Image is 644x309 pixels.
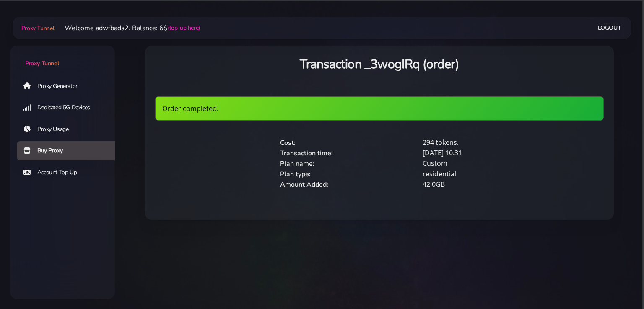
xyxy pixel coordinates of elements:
a: Proxy Generator [17,76,122,95]
li: Welcome adwfbads2. Balance: 6$ [55,23,200,33]
div: 294 tokens. [418,137,561,148]
div: [DATE] 10:31 [418,148,561,158]
span: Amount Added: [280,180,328,189]
div: residential [418,169,561,179]
span: Cost: [280,138,296,147]
span: Plan name: [280,159,314,168]
div: Order completed. [155,96,604,121]
span: Transaction time: [280,149,333,158]
a: Buy Proxy [17,141,122,160]
a: Account Top Up [17,163,122,182]
iframe: Webchat Widget [596,261,634,299]
a: (top-up here) [168,23,200,32]
h3: Transaction _3wogIRq (order) [155,56,604,73]
div: 42.0GB [418,179,561,190]
a: Dedicated 5G Devices [17,98,122,117]
span: Plan type: [280,170,311,179]
a: Proxy Usage [17,120,122,139]
span: Proxy Tunnel [25,59,59,67]
span: Proxy Tunnel [21,24,55,32]
a: Proxy Tunnel [10,46,115,68]
div: Custom [418,158,561,169]
a: Proxy Tunnel [20,21,55,35]
a: Logout [598,20,621,36]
